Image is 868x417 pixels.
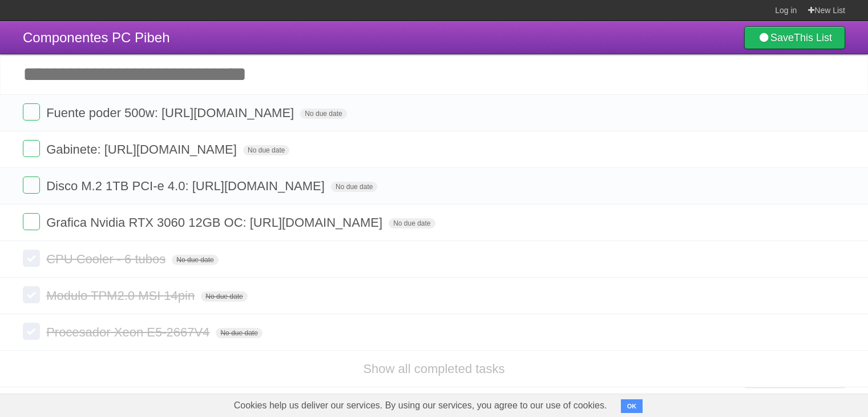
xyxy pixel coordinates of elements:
label: Done [23,213,40,230]
span: Modulo TPM2.0 MSI 14pin [46,288,197,303]
span: No due date [172,255,218,265]
b: This List [794,32,832,43]
span: No due date [300,109,346,119]
label: Done [23,103,40,121]
label: Done [23,177,40,194]
span: Procesador Xeon E5-2667V4 [46,325,212,339]
span: Fuente poder 500w: [URL][DOMAIN_NAME] [46,106,297,120]
a: SaveThis List [744,26,845,49]
span: No due date [216,328,262,338]
span: No due date [389,218,435,228]
span: Disco M.2 1TB PCI-e 4.0: [URL][DOMAIN_NAME] [46,179,328,193]
span: Cookies help us deliver our services. By using our services, you agree to our use of cookies. [223,394,619,417]
label: Done [23,250,40,267]
label: Done [23,286,40,303]
span: Grafica Nvidia RTX 3060 12GB OC: [URL][DOMAIN_NAME] [46,215,385,230]
label: Done [23,323,40,340]
a: Show all completed tasks [363,362,504,376]
span: Componentes PC Pibeh [23,30,169,45]
span: No due date [243,145,289,155]
span: No due date [201,291,247,302]
button: OK [621,399,643,413]
label: Done [23,140,40,157]
span: CPU Cooler - 6 tubos [46,252,168,266]
span: No due date [331,182,377,192]
span: Gabinete: [URL][DOMAIN_NAME] [46,142,240,157]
